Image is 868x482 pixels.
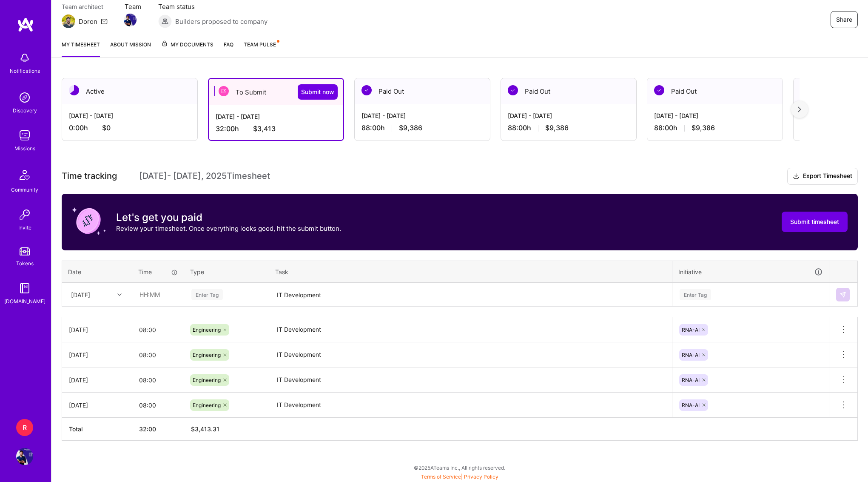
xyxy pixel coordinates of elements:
[116,224,341,233] p: Review your timesheet. Once everything looks good, hit the submit button.
[16,206,33,223] img: Invite
[133,283,183,306] input: HH:MM
[270,368,671,392] textarea: IT Development
[193,327,221,333] span: Engineering
[361,111,483,120] div: [DATE] - [DATE]
[209,79,343,105] div: To Submit
[16,49,33,66] img: bell
[117,293,122,297] i: icon Chevron
[110,40,151,57] a: About Mission
[193,402,221,408] span: Engineering
[399,123,422,132] span: $9,386
[14,165,35,185] img: Community
[71,290,90,299] div: [DATE]
[138,267,178,276] div: Time
[682,402,700,408] span: RNA-AI
[101,18,108,25] i: icon Mail
[11,185,38,194] div: Community
[270,318,671,341] textarea: IT Development
[20,247,30,255] img: tokens
[79,17,97,26] div: Doron
[161,40,213,57] a: My Documents
[508,85,518,95] img: Paid Out
[16,259,34,268] div: Tokens
[62,2,108,11] span: Team architect
[16,89,33,106] img: discovery
[253,124,276,133] span: $3,413
[139,171,270,181] span: [DATE] - [DATE] , 2025 Timesheet
[840,291,846,298] img: Submit
[72,204,106,238] img: coin
[132,394,184,416] input: HH:MM
[692,123,715,132] span: $9,386
[102,123,111,132] span: $0
[62,78,197,104] div: Active
[132,344,184,366] input: HH:MM
[193,377,221,383] span: Engineering
[355,78,490,104] div: Paid Out
[270,343,671,367] textarea: IT Development
[793,172,800,181] i: icon Download
[69,376,125,384] div: [DATE]
[680,288,711,301] div: Enter Tag
[545,123,569,132] span: $9,386
[219,86,229,96] img: To Submit
[62,40,100,57] a: My timesheet
[18,223,31,232] div: Invite
[508,111,629,120] div: [DATE] - [DATE]
[224,40,233,57] a: FAQ
[161,40,213,49] span: My Documents
[14,144,35,153] div: Missions
[116,211,341,224] h3: Let's get you paid
[62,261,132,283] th: Date
[682,327,700,333] span: RNA-AI
[14,419,35,436] a: R
[184,261,269,283] th: Type
[421,473,498,480] span: |
[654,85,664,95] img: Paid Out
[69,401,125,410] div: [DATE]
[16,280,33,297] img: guide book
[62,418,132,441] th: Total
[69,111,191,120] div: [DATE] - [DATE]
[831,11,858,28] button: Share
[361,123,483,132] div: 88:00 h
[244,40,279,57] a: Team Pulse
[125,13,136,27] a: Team Member Avatar
[51,457,868,478] div: © 2025 ATeams Inc., All rights reserved.
[244,41,276,48] span: Team Pulse
[270,393,671,417] textarea: IT Development
[191,425,219,433] span: $ 3,413.31
[4,297,46,306] div: [DOMAIN_NAME]
[787,168,858,185] button: Export Timesheet
[782,212,848,232] button: Submit timesheet
[62,14,75,28] img: Team Architect
[682,377,700,383] span: RNA-AI
[158,2,268,11] span: Team status
[836,15,852,24] span: Share
[125,2,141,11] span: Team
[647,78,783,104] div: Paid Out
[298,84,338,100] button: Submit now
[421,473,461,480] a: Terms of Service
[132,418,184,441] th: 32:00
[13,106,37,115] div: Discovery
[175,17,268,26] span: Builders proposed to company
[654,123,776,132] div: 88:00 h
[69,325,125,334] div: [DATE]
[790,218,839,226] span: Submit timesheet
[193,352,221,358] span: Engineering
[301,88,334,96] span: Submit now
[501,78,636,104] div: Paid Out
[361,85,372,95] img: Paid Out
[216,112,336,121] div: [DATE] - [DATE]
[798,106,801,112] img: right
[69,85,79,95] img: Active
[654,111,776,120] div: [DATE] - [DATE]
[682,352,700,358] span: RNA-AI
[508,123,629,132] div: 88:00 h
[17,17,34,32] img: logo
[216,124,336,133] div: 32:00 h
[16,419,33,436] div: R
[69,123,191,132] div: 0:00 h
[10,66,40,75] div: Notifications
